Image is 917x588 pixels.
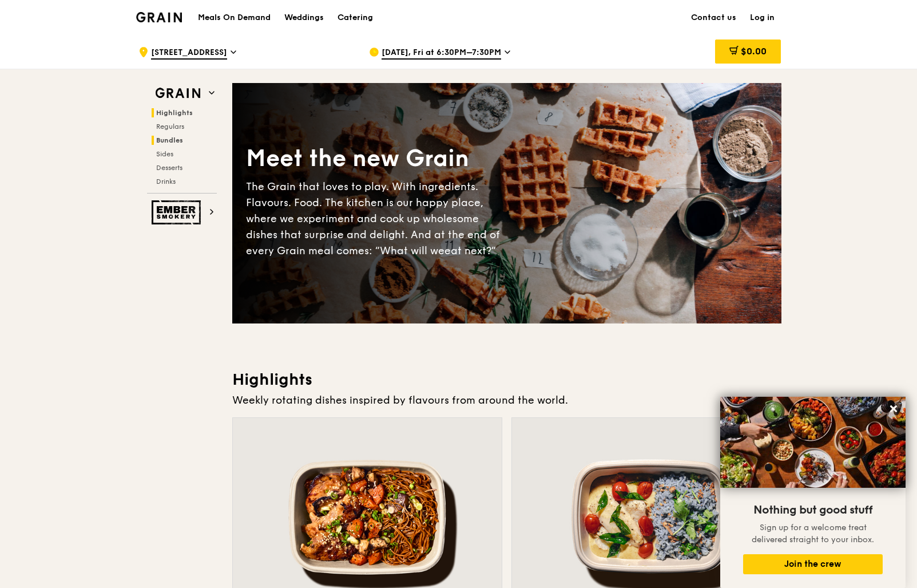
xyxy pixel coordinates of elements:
a: Contact us [684,1,743,35]
h3: Highlights [232,369,781,390]
a: Weddings [277,1,331,35]
span: Sign up for a welcome treat delivered straight to your inbox. [752,523,874,544]
span: eat next?” [444,244,496,257]
div: Catering [338,1,373,35]
span: Bundles [156,136,183,144]
h1: Meals On Demand [198,12,271,23]
span: Nothing but good stuff [753,503,872,517]
a: Catering [331,1,380,35]
div: The Grain that loves to play. With ingredients. Flavours. Food. The kitchen is our happy place, w... [246,179,507,259]
div: Weddings [284,1,324,35]
div: Weekly rotating dishes inspired by flavours from around the world. [232,392,781,408]
span: $0.00 [741,46,767,57]
img: Ember Smokery web logo [152,200,204,224]
img: DSC07876-Edit02-Large.jpeg [720,397,906,488]
div: Meet the new Grain [246,143,507,174]
span: [DATE], Fri at 6:30PM–7:30PM [382,47,501,60]
img: Grain web logo [152,83,204,104]
button: Close [884,400,903,418]
span: Sides [156,150,173,158]
span: [STREET_ADDRESS] [151,47,227,60]
span: Regulars [156,123,184,131]
span: Highlights [156,109,193,117]
span: Drinks [156,177,176,186]
img: Grain [136,12,182,22]
button: Join the crew [743,554,883,574]
a: Log in [743,1,781,35]
span: Desserts [156,164,182,172]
